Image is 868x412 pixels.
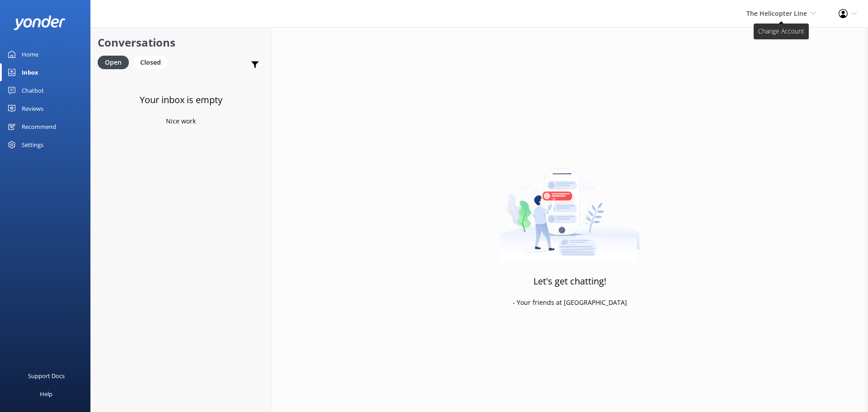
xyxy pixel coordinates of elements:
h3: Your inbox is empty [140,93,222,107]
div: Recommend [22,118,56,136]
div: Settings [22,136,43,154]
div: Help [40,385,52,403]
p: Nice work [166,116,196,126]
h2: Conversations [98,34,264,51]
div: Closed [133,56,168,69]
img: yonder-white-logo.png [14,15,66,30]
div: Support Docs [28,367,65,385]
a: Open [98,57,133,67]
span: The Helicopter Line [746,9,807,18]
p: - Your friends at [GEOGRAPHIC_DATA] [513,298,627,308]
div: Inbox [22,63,38,81]
div: Open [98,56,129,69]
img: artwork of a man stealing a conversation from at giant smartphone [500,150,640,263]
div: Reviews [22,99,43,118]
a: Closed [133,57,172,67]
div: Chatbot [22,81,44,99]
h3: Let's get chatting! [533,274,606,289]
div: Home [22,45,38,63]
